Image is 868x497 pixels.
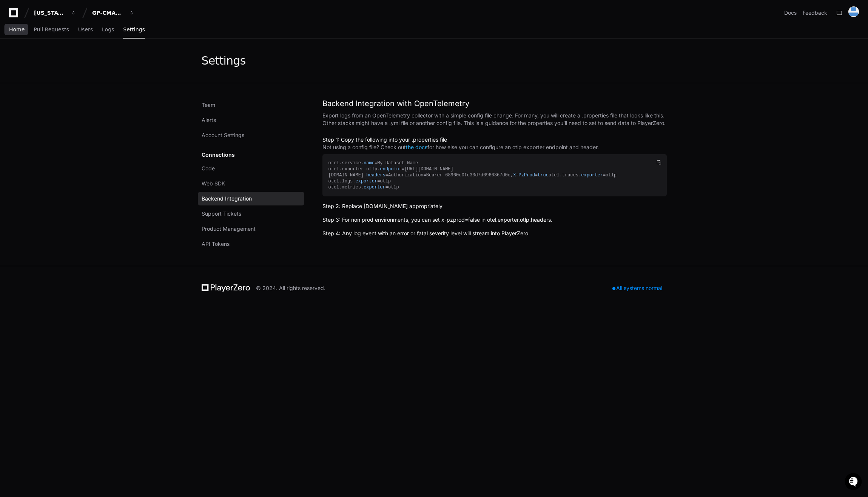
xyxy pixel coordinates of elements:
[322,98,667,109] h1: Backend Integration with OpenTelemetry
[202,116,216,124] span: Alerts
[31,6,79,20] button: [US_STATE] Pacific
[328,160,655,190] div: otel.service. =My Dataset Name otel.exporter.otlp. =[URL][DOMAIN_NAME] [DOMAIN_NAME]. =Authorizat...
[848,6,859,17] img: 171085085
[202,54,246,68] div: Settings
[34,21,69,39] a: Pull Requests
[92,9,125,17] div: GP-CMAG-SPARC
[366,173,385,178] span: headers
[202,180,225,187] span: Web SDK
[102,21,114,39] a: Logs
[26,64,96,70] div: We're available if you need us!
[784,9,797,17] a: Docs
[202,131,244,139] span: Account Settings
[202,101,215,109] span: Team
[844,472,864,492] iframe: Open customer support
[198,98,304,112] a: Team
[513,173,535,178] span: X-PzProd
[123,27,145,32] span: Settings
[803,9,827,17] button: Feedback
[198,222,304,236] a: Product Management
[202,195,252,202] span: Backend Integration
[198,113,304,127] a: Alerts
[198,237,304,251] a: API Tokens
[364,161,375,166] span: name
[34,27,69,32] span: Pull Requests
[102,27,114,32] span: Logs
[256,284,325,292] div: © 2024. All rights reserved.
[198,162,304,175] a: Code
[8,8,23,23] img: PlayerZero
[202,240,230,248] span: API Tokens
[202,225,256,233] span: Product Management
[78,21,93,39] a: Users
[198,207,304,221] a: Support Tickets
[9,27,25,32] span: Home
[202,210,241,218] span: Support Tickets
[581,173,603,178] span: exporter
[34,9,66,17] div: [US_STATE] Pacific
[322,112,667,127] p: Export logs from an OpenTelemetry collector with a simple config file change. For many, you will ...
[26,56,124,64] div: Start new chat
[78,27,93,32] span: Users
[8,30,137,42] div: Welcome
[322,144,599,150] a: Not using a config file? Check outthe docsfor how else you can configure an otlp exporter endpoin...
[364,185,385,190] span: exporter
[128,59,137,68] button: Start new chat
[123,21,145,39] a: Settings
[9,21,25,39] a: Home
[8,56,21,70] img: 1736555170064-99ba0984-63c1-480f-8ee9-699278ef63ed
[89,6,137,20] button: GP-CMAG-SPARC
[538,173,549,178] span: true
[198,128,304,142] a: Account Settings
[608,283,667,293] div: All systems normal
[380,167,402,172] span: endpoint
[75,79,91,85] span: Pylon
[53,79,91,85] a: Powered byPylon
[198,177,304,190] a: Web SDK
[198,192,304,205] a: Backend Integration
[322,216,667,224] h2: Step 3: For non prod environments, you can set x-pzprod=false in otel.exporter.otlp.headers.
[356,179,378,184] span: exporter
[322,230,667,237] h2: Step 4: Any log event with an error or fatal severity level will stream into PlayerZero
[322,136,667,144] h2: Step 1: Copy the following into your .properties file
[202,165,215,172] span: Code
[406,144,427,151] p: the docs
[322,202,667,210] h2: Step 2: Replace [DOMAIN_NAME] appropriately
